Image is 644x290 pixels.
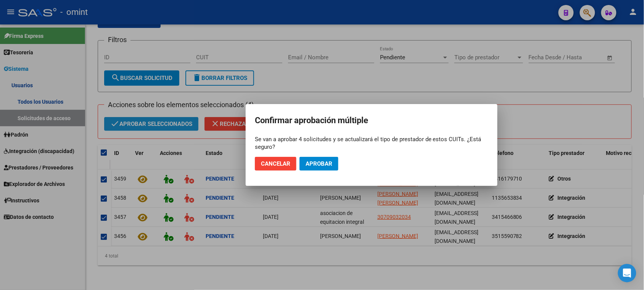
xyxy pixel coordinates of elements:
div: Open Intercom Messenger [618,264,636,282]
button: Aprobar [299,157,338,171]
h2: Confirmar aprobación múltiple [255,113,488,128]
button: Cancelar [255,157,296,171]
span: Aprobar [306,160,332,167]
span: Cancelar [261,160,290,167]
div: Se van a aprobar 4 solicitudes y se actualizará el tipo de prestador de estos CUITs. ¿Está seguro? [255,135,488,151]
